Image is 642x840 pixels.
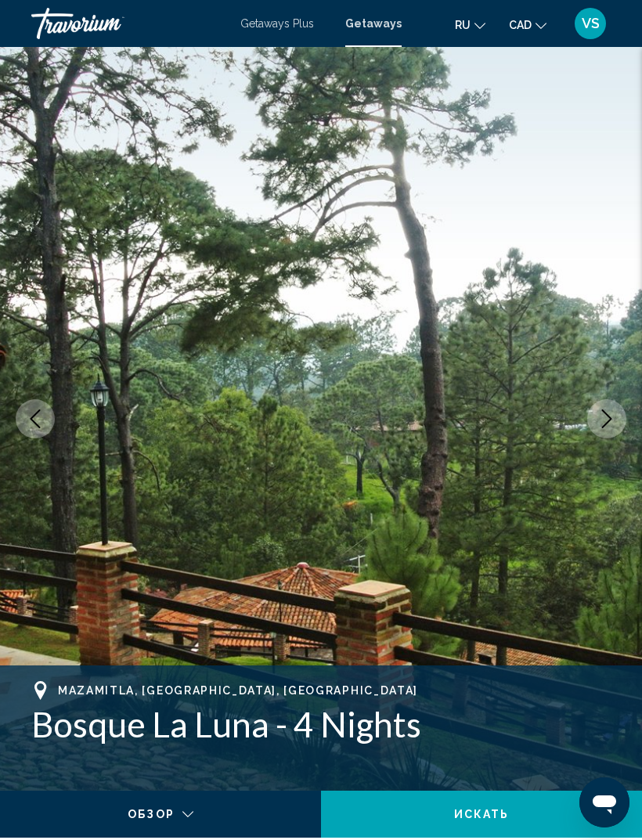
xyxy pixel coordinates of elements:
[345,17,402,30] a: Getaways
[321,791,642,838] button: искать
[509,13,546,36] button: Change currency
[31,704,611,744] h1: Bosque La Luna - 4 Nights
[31,8,225,39] a: Travorium
[455,19,471,31] span: ru
[579,777,629,827] iframe: Кнопка запуска окна обмена сообщениями
[58,684,418,697] span: Mazamitla, [GEOGRAPHIC_DATA], [GEOGRAPHIC_DATA]
[455,13,485,36] button: Change language
[509,19,532,31] span: CAD
[240,17,314,30] a: Getaways Plus
[16,399,55,438] button: Previous image
[570,7,611,40] button: User Menu
[454,809,510,821] span: искать
[582,16,600,31] span: VS
[587,399,626,438] button: Next image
